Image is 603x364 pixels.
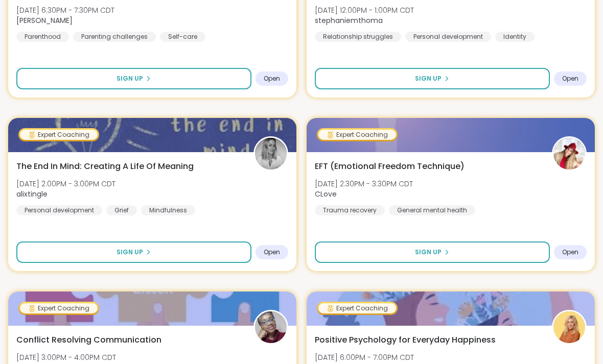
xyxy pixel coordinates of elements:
[20,130,98,140] div: Expert Coaching
[117,248,143,257] span: Sign Up
[495,32,535,42] div: Identity
[315,160,465,173] span: EFT (Emotional Freedom Technique)
[264,75,280,83] span: Open
[160,32,205,42] div: Self-care
[315,68,550,89] button: Sign Up
[16,15,73,26] b: [PERSON_NAME]
[315,189,337,199] b: CLove
[315,179,413,189] span: [DATE] 2:30PM - 3:30PM CDT
[255,311,287,343] img: Mpumi
[315,5,414,15] span: [DATE] 12:00PM - 1:00PM CDT
[16,334,161,346] span: Conflict Resolving Communication
[315,352,414,362] span: [DATE] 6:00PM - 7:00PM CDT
[117,74,143,83] span: Sign Up
[315,205,385,215] div: Trauma recovery
[106,205,137,215] div: Grief
[16,160,194,173] span: The End In Mind: Creating A Life Of Meaning
[16,5,114,15] span: [DATE] 6:30PM - 7:30PM CDT
[315,241,550,263] button: Sign Up
[415,248,442,257] span: Sign Up
[315,334,496,346] span: Positive Psychology for Everyday Happiness
[20,303,98,313] div: Expert Coaching
[16,205,102,215] div: Personal development
[562,75,578,83] span: Open
[315,15,383,26] b: stephaniemthoma
[315,32,401,42] div: Relationship struggles
[16,179,115,189] span: [DATE] 2:00PM - 3:00PM CDT
[553,311,585,343] img: draymee
[562,248,578,256] span: Open
[16,68,251,89] button: Sign Up
[553,138,585,169] img: CLove
[318,130,396,140] div: Expert Coaching
[16,241,251,263] button: Sign Up
[16,189,48,199] b: alixtingle
[415,74,442,83] span: Sign Up
[389,205,475,215] div: General mental health
[255,138,287,169] img: alixtingle
[264,248,280,256] span: Open
[73,32,156,42] div: Parenting challenges
[405,32,491,42] div: Personal development
[16,352,116,362] span: [DATE] 3:00PM - 4:00PM CDT
[318,303,396,313] div: Expert Coaching
[141,205,195,215] div: Mindfulness
[16,32,69,42] div: Parenthood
